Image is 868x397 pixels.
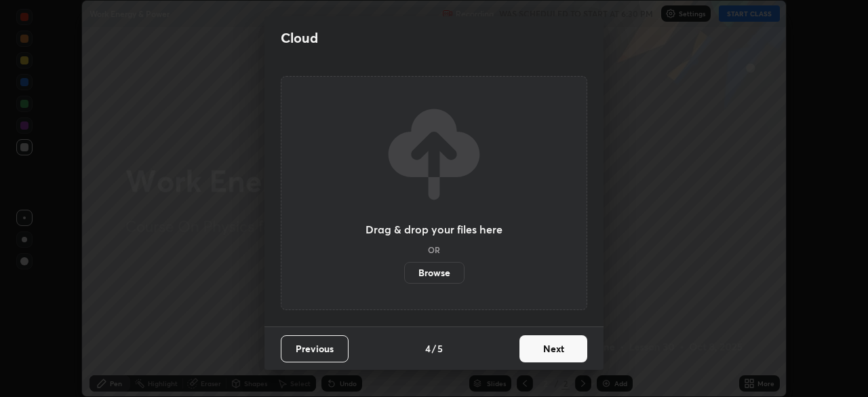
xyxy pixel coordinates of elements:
[281,335,349,362] button: Previous
[519,335,587,362] button: Next
[437,341,443,356] h4: 5
[425,341,431,356] h4: 4
[428,246,440,254] h5: OR
[281,29,318,47] h2: Cloud
[432,341,436,356] h4: /
[366,224,502,235] h3: Drag & drop your files here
